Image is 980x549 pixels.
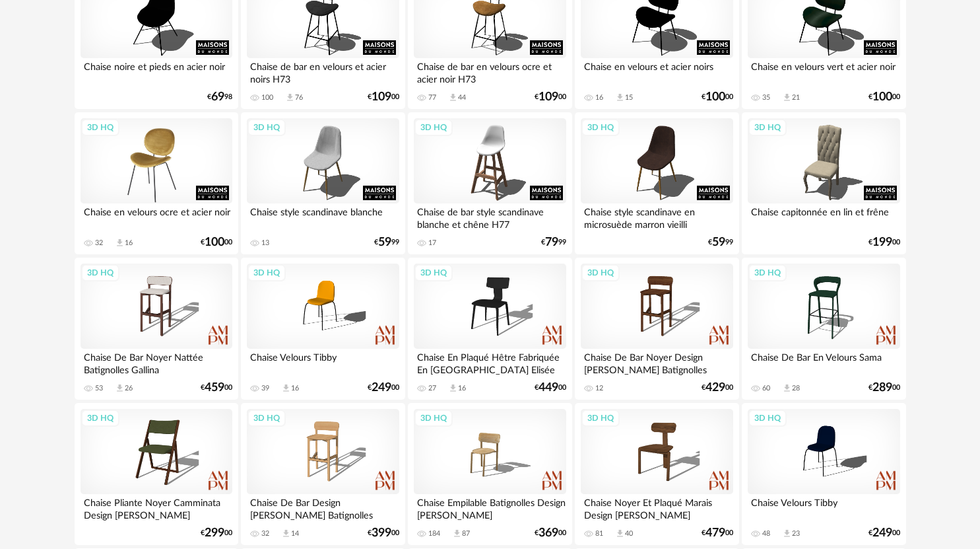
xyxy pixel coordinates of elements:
div: 3D HQ [247,410,286,427]
div: € 00 [868,529,900,538]
div: 26 [125,384,133,393]
span: 69 [211,92,224,102]
div: € 98 [207,92,232,102]
div: 40 [625,529,633,538]
div: 21 [792,93,800,102]
span: Download icon [115,383,125,393]
div: 3D HQ [748,410,787,427]
span: 369 [539,529,558,538]
div: Chaise De Bar Design [PERSON_NAME] Batignolles [247,494,399,521]
span: 399 [372,529,391,538]
span: 249 [372,383,391,392]
div: € 00 [201,383,232,392]
a: 3D HQ Chaise En Plaqué Hêtre Fabriquée En [GEOGRAPHIC_DATA] Elisée 27 Download icon 16 €44900 [408,258,572,400]
a: 3D HQ Chaise Velours Tibby 39 Download icon 16 €24900 [241,258,405,400]
div: Chaise en velours et acier noirs [581,58,733,85]
div: Chaise style scandinave en microsuède marron vieilli [581,203,733,230]
div: 16 [291,384,299,393]
a: 3D HQ Chaise capitonnée en lin et frêne €19900 [742,112,905,255]
a: 3D HQ Chaise en velours ocre et acier noir 32 Download icon 16 €10000 [75,112,238,255]
div: 48 [762,529,770,538]
div: € 00 [368,383,399,392]
div: 16 [125,238,133,248]
div: 3D HQ [581,264,620,281]
a: 3D HQ Chaise De Bar Design [PERSON_NAME] Batignolles 32 Download icon 14 €39900 [241,403,405,546]
span: Download icon [782,383,792,393]
div: 3D HQ [414,264,453,281]
span: 109 [372,92,391,102]
div: € 00 [702,383,733,392]
div: € 00 [702,92,733,102]
span: 100 [872,92,892,102]
div: € 00 [702,529,733,538]
a: 3D HQ Chaise Empilable Batignolles Design [PERSON_NAME] 184 Download icon 87 €36900 [408,403,572,546]
a: 3D HQ Chaise Velours Tibby 48 Download icon 23 €24900 [742,403,905,546]
div: 81 [595,529,603,538]
span: 109 [539,92,558,102]
span: Download icon [281,529,291,538]
div: Chaise De Bar Noyer Design [PERSON_NAME] Batignolles [581,349,733,375]
div: Chaise En Plaqué Hêtre Fabriquée En [GEOGRAPHIC_DATA] Elisée [414,349,566,375]
div: 3D HQ [414,119,453,136]
div: Chaise Noyer Et Plaqué Marais Design [PERSON_NAME] [581,494,733,521]
div: 35 [762,93,770,102]
div: 23 [792,529,800,538]
span: Download icon [448,383,458,393]
div: 27 [428,384,436,393]
div: Chaise en velours vert et acier noir [748,58,899,85]
div: 77 [428,93,436,102]
div: € 00 [868,92,900,102]
span: Download icon [615,529,625,538]
div: 87 [462,529,470,538]
div: 39 [261,384,269,393]
div: € 00 [868,383,900,392]
div: 3D HQ [581,410,620,427]
a: 3D HQ Chaise de bar style scandinave blanche et chêne H77 17 €7999 [408,112,572,255]
div: € 00 [201,238,232,247]
a: 3D HQ Chaise Noyer Et Plaqué Marais Design [PERSON_NAME] 81 Download icon 40 €47900 [575,403,738,546]
div: € 00 [868,238,900,247]
div: € 99 [374,238,399,247]
div: € 00 [201,529,232,538]
div: € 00 [535,383,566,392]
div: Chaise Velours Tibby [247,349,399,375]
span: 459 [205,383,224,392]
div: € 00 [535,529,566,538]
div: 3D HQ [81,410,119,427]
a: 3D HQ Chaise Pliante Noyer Camminata Design [PERSON_NAME] €29900 [75,403,238,546]
div: Chaise de bar en velours et acier noirs H73 [247,58,399,85]
span: 479 [705,529,725,538]
span: Download icon [448,92,458,102]
div: 14 [291,529,299,538]
span: Download icon [281,383,291,393]
a: 3D HQ Chaise style scandinave blanche 13 €5999 [241,112,405,255]
div: € 99 [708,238,733,247]
div: € 00 [368,92,399,102]
span: 100 [205,238,224,247]
a: 3D HQ Chaise De Bar Noyer Nattée Batignolles Gallina 53 Download icon 26 €45900 [75,258,238,400]
span: Download icon [452,529,462,538]
div: 3D HQ [247,264,286,281]
div: € 99 [541,238,566,247]
span: Download icon [285,92,295,102]
div: 44 [458,93,466,102]
div: 3D HQ [414,410,453,427]
span: Download icon [782,529,792,538]
span: 289 [872,383,892,392]
div: Chaise Empilable Batignolles Design [PERSON_NAME] [414,494,566,521]
div: 53 [95,384,103,393]
div: Chaise De Bar En Velours Sama [748,349,899,375]
div: 15 [625,93,633,102]
span: 249 [872,529,892,538]
span: Download icon [615,92,625,102]
a: 3D HQ Chaise De Bar En Velours Sama 60 Download icon 28 €28900 [742,258,905,400]
div: € 00 [535,92,566,102]
div: 3D HQ [81,119,119,136]
div: Chaise de bar style scandinave blanche et chêne H77 [414,203,566,230]
div: 60 [762,384,770,393]
div: Chaise Pliante Noyer Camminata Design [PERSON_NAME] [81,494,232,521]
div: 184 [428,529,440,538]
a: 3D HQ Chaise De Bar Noyer Design [PERSON_NAME] Batignolles 12 €42900 [575,258,738,400]
div: 17 [428,238,436,248]
span: Download icon [115,238,125,248]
